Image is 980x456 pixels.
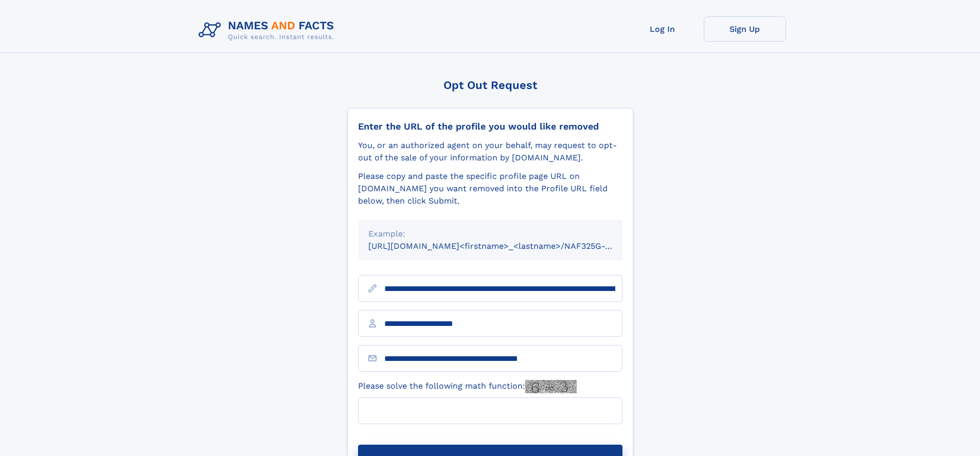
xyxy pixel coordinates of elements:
div: Example: [368,228,612,240]
small: [URL][DOMAIN_NAME]<firstname>_<lastname>/NAF325G-xxxxxxxx [368,241,642,251]
div: You, or an authorized agent on your behalf, may request to opt-out of the sale of your informatio... [358,139,622,164]
div: Opt Out Request [347,79,633,92]
a: Log In [621,16,704,42]
a: Sign Up [704,16,786,42]
div: Please copy and paste the specific profile page URL on [DOMAIN_NAME] you want removed into the Pr... [358,170,622,207]
div: Enter the URL of the profile you would like removed [358,121,622,132]
label: Please solve the following math function: [358,380,577,393]
img: Logo Names and Facts [194,16,343,44]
